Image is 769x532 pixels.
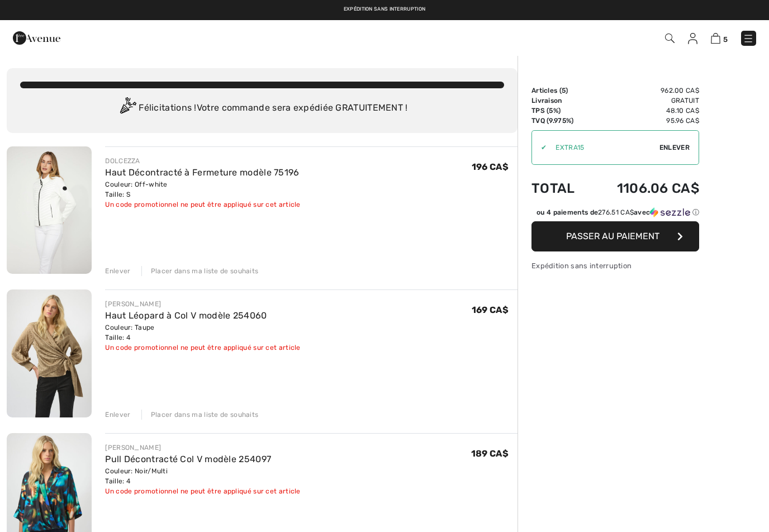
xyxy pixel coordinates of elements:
[7,289,92,417] img: Haut Léopard à Col V modèle 254060
[711,33,720,44] img: Panier d'achat
[105,343,300,353] div: Un code promotionnel ne peut être appliqué sur cet article
[472,305,509,315] span: 169 CA$
[723,35,728,44] span: 5
[141,266,259,276] div: Placer dans ma liste de souhaits
[13,32,60,42] a: 1ère Avenue
[116,97,139,120] img: Congratulation2.svg
[531,221,699,251] button: Passer au paiement
[688,33,697,44] img: Mes infos
[589,116,699,126] td: 95.96 CA$
[531,116,589,126] td: TVQ (9.975%)
[105,299,300,309] div: [PERSON_NAME]
[711,31,728,45] a: 5
[141,410,259,420] div: Placer dans ma liste de souhaits
[531,169,589,207] td: Total
[105,454,271,464] a: Pull Décontracté Col V modèle 254097
[562,87,566,94] span: 5
[665,34,675,43] img: Recherche
[105,322,300,343] div: Couleur: Taupe Taille: 4
[566,231,659,241] span: Passer au paiement
[471,448,509,459] span: 189 CA$
[598,208,634,216] span: 276.51 CA$
[547,131,659,164] input: Code promo
[7,146,92,274] img: Haut Décontracté à Fermeture modèle 75196
[105,266,130,276] div: Enlever
[531,106,589,116] td: TPS (5%)
[105,179,300,199] div: Couleur: Off-white Taille: S
[659,142,690,153] span: Enlever
[531,96,589,106] td: Livraison
[531,260,699,271] div: Expédition sans interruption
[743,33,754,44] img: Menu
[105,486,300,496] div: Un code promotionnel ne peut être appliqué sur cet article
[531,85,589,96] td: Articles ( )
[105,199,300,210] div: Un code promotionnel ne peut être appliqué sur cet article
[105,310,267,321] a: Haut Léopard à Col V modèle 254060
[589,106,699,116] td: 48.10 CA$
[105,167,299,178] a: Haut Décontracté à Fermeture modèle 75196
[472,161,509,172] span: 196 CA$
[105,410,130,420] div: Enlever
[20,97,504,120] div: Félicitations ! Votre commande sera expédiée GRATUITEMENT !
[589,96,699,106] td: Gratuit
[537,207,699,217] div: ou 4 paiements de avec
[105,156,300,166] div: DOLCEZZA
[589,169,699,207] td: 1106.06 CA$
[105,466,300,486] div: Couleur: Noir/Multi Taille: 4
[13,27,60,49] img: 1ère Avenue
[532,142,547,153] div: ✔
[650,207,690,217] img: Sezzle
[589,85,699,96] td: 962.00 CA$
[105,443,300,453] div: [PERSON_NAME]
[531,207,699,221] div: ou 4 paiements de276.51 CA$avecSezzle Cliquez pour en savoir plus sur Sezzle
